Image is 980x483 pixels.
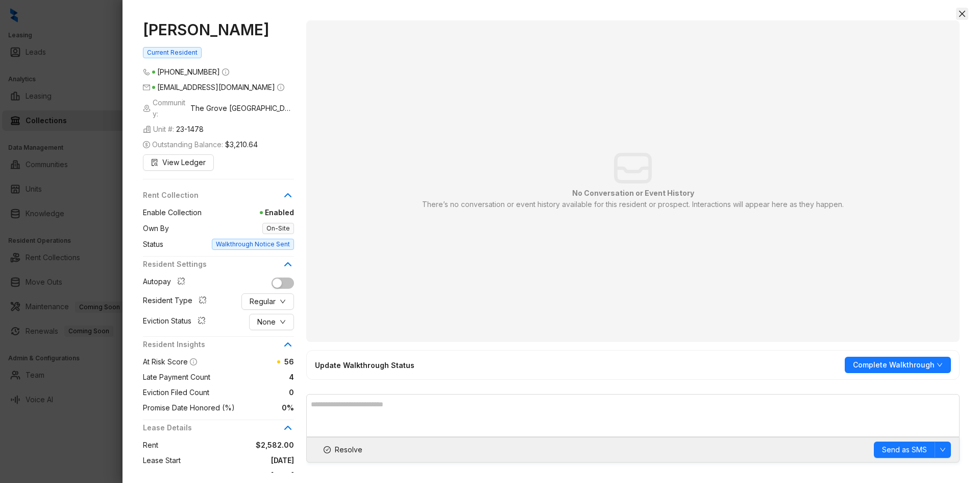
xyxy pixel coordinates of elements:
[143,124,204,135] span: Unit #:
[853,359,935,371] span: Complete Walkthrough
[235,402,294,413] span: 0%
[143,422,282,433] span: Lease Details
[190,103,294,114] span: The Grove [GEOGRAPHIC_DATA]
[257,316,276,328] span: None
[143,295,211,308] div: Resident Type
[143,470,178,481] span: Lease End
[143,315,210,329] div: Eviction Status
[151,159,158,166] span: file-search
[845,357,951,373] button: Complete Walkthroughdown
[241,293,294,310] button: Regulardown
[249,314,294,330] button: Nonedown
[190,358,197,365] span: info-circle
[250,296,276,307] span: Regular
[143,455,181,466] span: Lease Start
[143,68,150,76] span: phone
[143,97,294,120] span: Community:
[315,442,371,458] button: Resolve
[178,470,294,481] span: [DATE]
[262,223,294,234] span: On-Site
[614,153,651,183] img: empty
[143,207,202,218] span: Enable Collection
[162,157,206,168] span: View Ledger
[284,357,294,366] span: 56
[143,276,189,289] div: Autopay
[143,190,282,201] span: Rent Collection
[572,189,694,197] strong: No Conversation or Event History
[422,199,844,210] p: There’s no conversation or event history available for this resident or prospect. Interactions wi...
[143,387,209,398] span: Eviction Filed Count
[940,447,946,453] span: down
[143,190,294,207] div: Rent Collection
[143,125,151,133] img: building-icon
[143,372,210,383] span: Late Payment Count
[143,20,294,39] h1: [PERSON_NAME]
[222,68,229,76] span: info-circle
[143,223,169,234] span: Own By
[143,339,282,350] span: Resident Insights
[143,357,188,366] span: At Risk Score
[143,259,282,270] span: Resident Settings
[143,339,294,356] div: Resident Insights
[143,104,151,112] img: building-icon
[277,84,284,91] span: info-circle
[143,440,158,451] span: Rent
[958,10,966,18] span: close
[143,402,235,413] span: Promise Date Honored (%)
[143,84,150,91] span: mail
[158,440,294,451] span: $2,582.00
[956,8,968,20] button: Close
[874,442,935,458] button: Send as SMS
[157,67,220,76] span: [PHONE_NUMBER]
[143,139,258,150] span: Outstanding Balance:
[210,372,294,383] span: 4
[143,239,163,250] span: Status
[143,47,202,58] span: Current Resident
[143,141,150,148] span: dollar
[143,259,294,276] div: Resident Settings
[212,239,294,250] span: Walkthrough Notice Sent
[176,124,204,135] span: 23-1478
[315,360,414,371] div: Update Walkthrough Status
[335,444,362,455] span: Resolve
[882,444,927,455] span: Send as SMS
[157,83,275,91] span: [EMAIL_ADDRESS][DOMAIN_NAME]
[143,422,294,440] div: Lease Details
[202,207,294,218] span: Enabled
[280,319,286,325] span: down
[209,387,294,398] span: 0
[143,154,214,171] button: View Ledger
[181,455,294,466] span: [DATE]
[324,446,331,453] span: check-circle
[225,139,258,150] span: $3,210.64
[937,362,943,368] span: down
[280,298,286,305] span: down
